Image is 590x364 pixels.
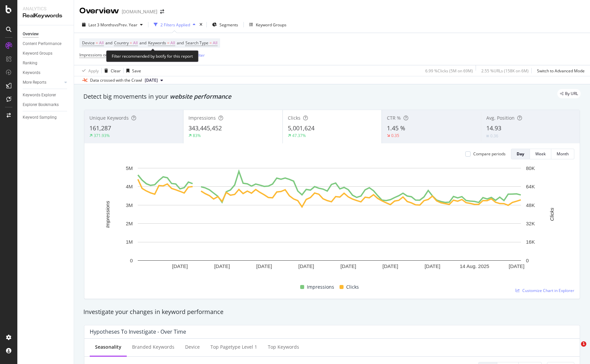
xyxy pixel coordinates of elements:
button: Week [530,149,551,159]
div: Device [185,344,200,350]
div: Keywords [23,69,40,76]
text: [DATE] [509,263,524,269]
text: [DATE] [425,263,440,269]
span: and [105,40,112,46]
div: arrow-right-arrow-left [160,9,164,14]
div: 6.99 % Clicks ( 5M on 69M ) [425,68,473,74]
span: Country [114,40,129,46]
span: 1 [581,341,586,347]
text: 0 [526,258,529,263]
div: 2.55 % URLs ( 158K on 6M ) [481,68,529,74]
iframe: Intercom live chat [567,341,583,357]
a: More Reports [23,79,62,86]
text: [DATE] [383,263,398,269]
div: Top pagetype Level 1 [210,344,257,350]
button: [DATE] [142,76,166,84]
div: 2 Filters Applied [160,22,190,28]
text: 5M [126,165,133,171]
div: Month [557,151,569,157]
span: Customize Chart in Explorer [522,288,574,293]
div: Data crossed with the Crawl [90,77,142,83]
a: Customize Chart in Explorer [516,288,574,293]
span: All [170,38,175,48]
button: Last 3 MonthsvsPrev. Year [79,19,145,30]
a: Keywords Explorer [23,92,69,99]
span: = [130,40,132,46]
a: Content Performance [23,40,69,47]
text: [DATE] [298,263,314,269]
span: 1.45 % [387,124,405,132]
span: Segments [219,22,238,28]
span: CTR % [387,115,401,121]
text: 4M [126,184,133,189]
span: = [209,40,212,46]
img: Equal [486,135,489,137]
div: Overview [23,31,39,38]
div: 0.35 [391,133,399,138]
span: 2025 Aug. 25th [145,77,158,83]
div: legacy label [557,89,581,98]
text: 64K [526,184,535,189]
span: Device [82,40,95,46]
span: By URL [565,92,578,96]
span: 14.93 [486,124,501,132]
a: Keywords [23,69,69,76]
div: Investigate your changes in keyword performance [83,308,581,316]
text: Clicks [549,207,555,221]
span: 5,001,624 [288,124,315,132]
button: Keyword Groups [246,19,289,30]
text: 14 Aug. 2025 [460,263,489,269]
text: 48K [526,202,535,208]
span: = [167,40,169,46]
svg: A chart. [90,165,569,281]
text: 16K [526,239,535,245]
div: Hypotheses to Investigate - Over Time [90,328,186,335]
span: All [133,38,138,48]
text: [DATE] [256,263,272,269]
div: Explorer Bookmarks [23,101,59,108]
div: RealKeywords [23,12,68,20]
div: Keyword Sampling [23,114,57,121]
span: 343,445,452 [188,124,222,132]
div: Keywords Explorer [23,92,56,99]
div: Compare periods [473,151,506,157]
div: Top Keywords [268,344,299,350]
text: 3M [126,202,133,208]
text: 2M [126,221,133,226]
text: 80K [526,165,535,171]
span: vs Prev. Year [114,22,137,28]
div: Switch to Advanced Mode [537,68,585,74]
div: Clear [111,68,121,74]
div: 371.93% [94,133,110,138]
span: 161,287 [89,124,111,132]
span: and [177,40,184,46]
a: Overview [23,31,69,38]
a: Keyword Sampling [23,114,69,121]
div: 0.36 [490,133,498,139]
span: Avg. Position [486,115,515,121]
div: Ranking [23,60,37,67]
span: Impressions on Review snippet On Each Period [79,52,166,58]
button: Segments [209,19,241,30]
div: Keyword Groups [256,22,286,28]
div: Apply [88,68,99,74]
text: [DATE] [341,263,356,269]
text: [DATE] [172,263,188,269]
div: Overview [79,5,119,17]
span: Unique Keywords [89,115,129,121]
text: 1M [126,239,133,245]
div: Keyword Groups [23,50,52,57]
button: 2 Filters Applied [151,19,198,30]
a: Ranking [23,60,69,67]
span: Last 3 Months [88,22,114,28]
button: Switch to Advanced Mode [534,65,585,76]
span: Impressions [188,115,216,121]
div: 47.37% [292,133,306,138]
a: Keyword Groups [23,50,69,57]
div: Analytics [23,5,68,12]
div: [DOMAIN_NAME] [122,8,157,15]
a: Explorer Bookmarks [23,101,69,108]
div: Content Performance [23,40,61,47]
span: All [99,38,104,48]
